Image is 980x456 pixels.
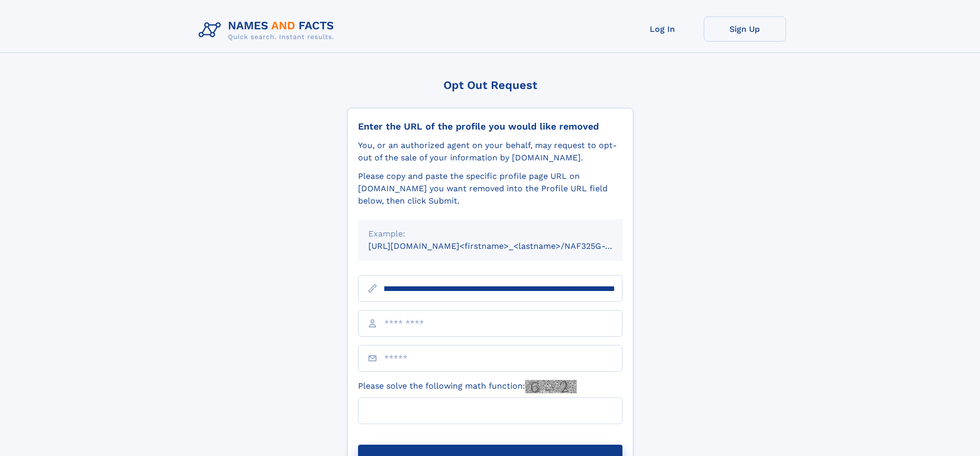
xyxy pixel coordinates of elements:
[358,380,577,393] label: Please solve the following math function:
[358,139,622,164] div: You, or an authorized agent on your behalf, may request to opt-out of the sale of your informatio...
[704,16,786,42] a: Sign Up
[194,16,343,44] img: Logo Names and Facts
[621,16,704,42] a: Log In
[347,79,633,92] div: Opt Out Request
[358,170,622,207] div: Please copy and paste the specific profile page URL on [DOMAIN_NAME] you want removed into the Pr...
[358,121,622,132] div: Enter the URL of the profile you would like removed
[368,241,642,251] small: [URL][DOMAIN_NAME]<firstname>_<lastname>/NAF325G-xxxxxxxx
[368,228,612,240] div: Example:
